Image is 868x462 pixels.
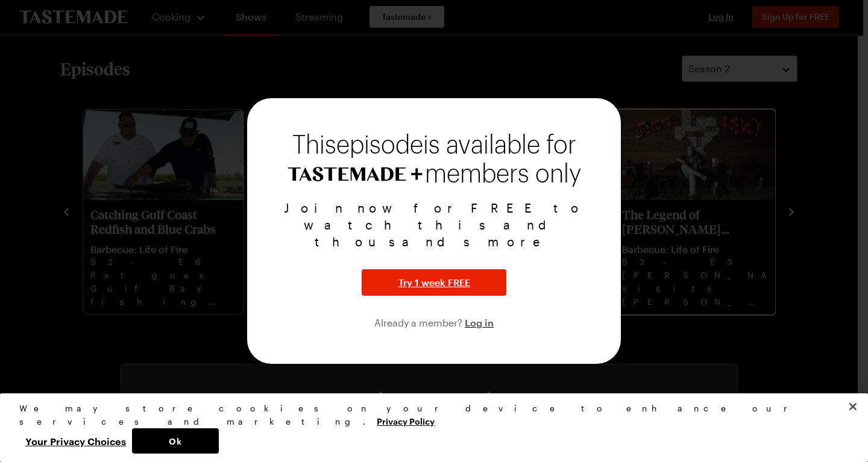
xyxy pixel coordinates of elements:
[840,393,866,420] button: Close
[292,133,576,157] span: This episode is available for
[398,275,470,290] span: Try 1 week FREE
[19,402,838,428] div: We may store cookies on your device to enhance our services and marketing.
[19,428,132,454] button: Your Privacy Choices
[19,402,838,454] div: Privacy
[262,199,606,250] p: Join now for FREE to watch this and thousands more
[132,428,219,454] button: Ok
[377,415,435,426] a: More information about your privacy, opens in a new tab
[425,161,581,187] span: members only
[362,269,506,296] button: Try 1 week FREE
[288,167,423,181] img: Tastemade+
[374,317,465,328] span: Already a member?
[465,315,494,329] button: Log in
